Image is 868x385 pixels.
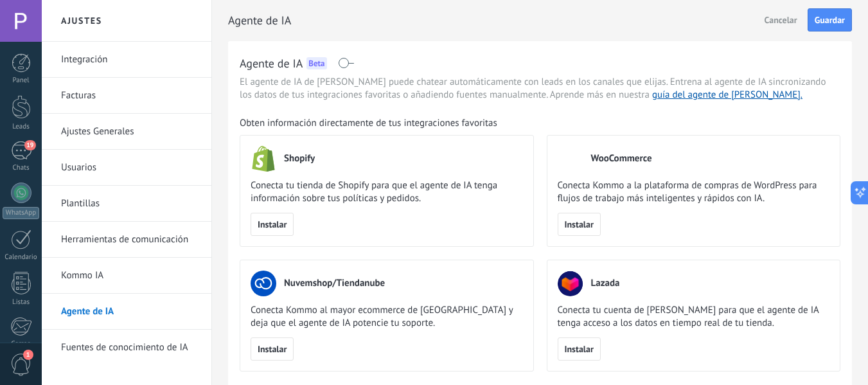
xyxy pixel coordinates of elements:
[808,8,852,31] button: Guardar
[61,78,199,114] a: Facturas
[42,114,211,150] li: Ajustes Generales
[61,222,199,258] a: Herramientas de comunicación
[240,117,497,130] span: Obten información directamente de tus integraciones favoritas
[61,258,199,294] a: Kommo IA
[3,253,40,262] div: Calendario
[61,114,199,150] a: Ajustes Generales
[240,55,303,71] h2: Agente de IA
[558,179,830,205] span: Conecta Kommo a la plataforma de compras de WordPress para flujos de trabajo más inteligentes y r...
[765,15,797,24] span: Cancelar
[61,186,199,222] a: Plantillas
[23,350,33,360] span: 1
[284,152,315,165] span: Shopify
[565,220,594,229] span: Instalar
[42,150,211,186] li: Usuarios
[251,304,523,330] span: Conecta Kommo al mayor ecommerce de [GEOGRAPHIC_DATA] y deja que el agente de IA potencie tu sopo...
[240,76,840,102] span: El agente de IA de [PERSON_NAME] puede chatear automáticamente con leads en los canales que elija...
[3,164,40,172] div: Chats
[61,294,199,330] a: Agente de IA
[251,337,294,361] button: Instalar
[558,337,601,361] button: Instalar
[42,330,211,365] li: Fuentes de conocimiento de IA
[42,258,211,294] li: Kommo IA
[652,89,802,101] a: guía del agente de [PERSON_NAME].
[24,140,35,150] span: 19
[591,277,620,290] span: Lazada
[61,330,199,366] a: Fuentes de conocimiento de IA
[3,298,40,307] div: Listas
[61,150,199,186] a: Usuarios
[258,345,287,354] span: Instalar
[42,222,211,258] li: Herramientas de comunicación
[3,340,40,348] div: Correo
[251,213,294,236] button: Instalar
[3,76,40,85] div: Panel
[558,304,830,330] span: Conecta tu cuenta de [PERSON_NAME] para que el agente de IA tenga acceso a los datos en tiempo re...
[61,42,199,78] a: Integración
[258,220,287,229] span: Instalar
[3,207,39,219] div: WhatsApp
[3,123,40,131] div: Leads
[815,15,845,24] span: Guardar
[759,10,803,30] button: Cancelar
[558,213,601,236] button: Instalar
[565,345,594,354] span: Instalar
[42,186,211,222] li: Plantillas
[251,179,523,205] span: Conecta tu tienda de Shopify para que el agente de IA tenga información sobre tus políticas y ped...
[591,152,652,165] span: WooCommerce
[228,8,759,33] h2: Agente de IA
[42,294,211,330] li: Agente de IA
[42,78,211,114] li: Facturas
[284,277,385,290] span: Nuvemshop/Tiendanube
[306,57,326,69] div: Beta
[42,42,211,78] li: Integración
